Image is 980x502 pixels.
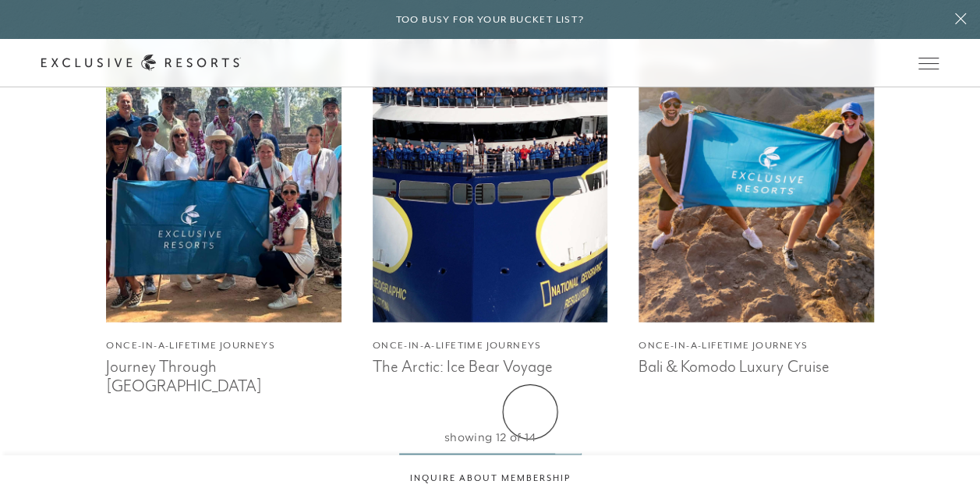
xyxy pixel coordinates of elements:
a: Once-in-a-Lifetime JourneysBali & Komodo Luxury Cruise [639,9,873,376]
h3: The Arctic: Ice Bear Voyage [373,352,607,376]
h6: Too busy for your bucket list? [396,12,585,27]
h3: Journey Through [GEOGRAPHIC_DATA] [106,352,341,395]
a: Once-in-a-Lifetime JourneysThe Arctic: Ice Bear Voyage [373,9,607,376]
button: Open navigation [918,58,939,69]
h3: Bali & Komodo Luxury Cruise [639,352,873,376]
h4: Once-in-a-Lifetime Journeys [639,338,873,352]
h4: Once-in-a-Lifetime Journeys [106,338,341,352]
h4: Once-in-a-Lifetime Journeys [373,338,607,352]
span: showing 12 of 14 [444,430,536,444]
a: Once-in-a-Lifetime JourneysJourney Through [GEOGRAPHIC_DATA] [106,9,341,395]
